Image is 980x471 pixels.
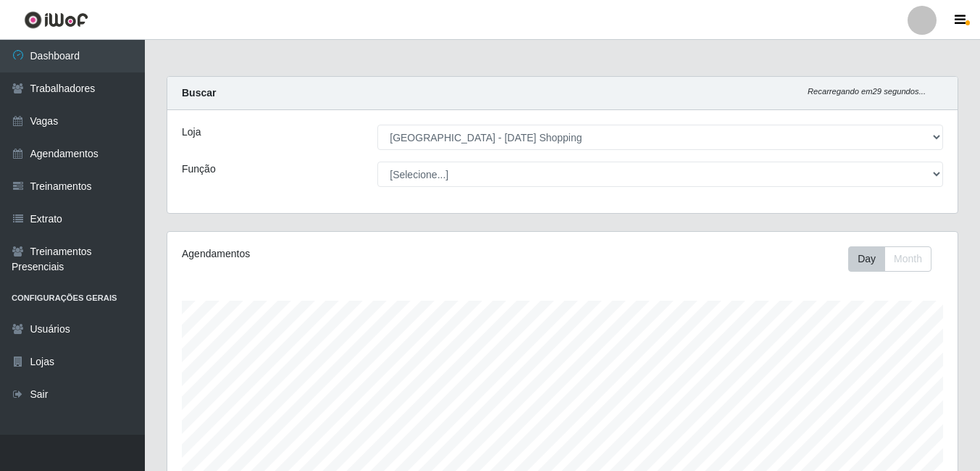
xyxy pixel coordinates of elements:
[182,125,201,140] label: Loja
[808,87,926,96] i: Recarregando em 29 segundos...
[182,87,216,99] strong: Buscar
[24,11,88,29] img: CoreUI Logo
[848,246,943,272] div: Toolbar with button groups
[182,162,216,177] label: Função
[182,246,486,262] div: Agendamentos
[848,246,885,272] button: Day
[848,246,931,272] div: First group
[884,246,931,272] button: Month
